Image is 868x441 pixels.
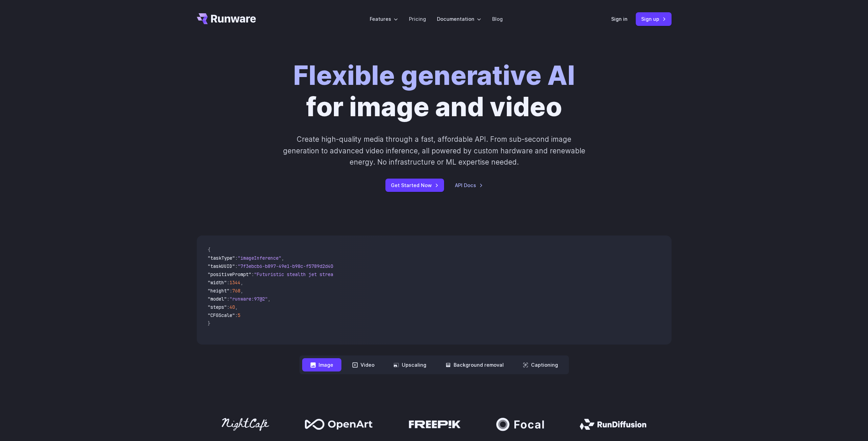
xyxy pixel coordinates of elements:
span: : [227,296,230,302]
span: , [281,255,284,261]
button: Background removal [437,358,512,371]
span: "height" [208,288,230,294]
button: Image [302,358,341,371]
span: { [208,247,210,253]
span: "runware:97@2" [230,296,268,302]
a: Sign up [636,12,672,26]
label: Documentation [437,15,481,23]
a: Sign in [611,15,628,23]
span: "steps" [208,304,227,310]
button: Video [344,358,383,371]
a: Blog [492,15,503,23]
span: } [208,320,210,326]
span: , [240,279,243,286]
span: : [251,271,254,277]
span: "CFGScale" [208,312,235,318]
span: 1344 [230,279,240,286]
span: "imageInference" [238,255,281,261]
span: : [230,288,232,294]
span: "taskUUID" [208,263,235,269]
span: "positivePrompt" [208,271,251,277]
h1: for image and video [293,60,575,123]
span: : [235,263,238,269]
span: : [235,312,238,318]
button: Captioning [515,358,566,371]
a: Get Started Now [385,179,444,192]
span: "model" [208,296,227,302]
span: 5 [238,312,240,318]
span: "7f3ebcb6-b897-49e1-b98c-f5789d2d40d7" [238,263,341,269]
span: "width" [208,279,227,286]
button: Upscaling [385,358,435,371]
strong: Flexible generative AI [293,60,575,91]
span: : [227,304,230,310]
a: Go to / [197,13,256,24]
span: : [235,255,238,261]
span: 768 [232,288,240,294]
label: Features [370,15,398,23]
p: Create high-quality media through a fast, affordable API. From sub-second image generation to adv... [282,134,586,168]
span: "taskType" [208,255,235,261]
span: , [268,296,270,302]
span: , [240,288,243,294]
a: Pricing [409,15,426,23]
span: , [235,304,238,310]
a: API Docs [455,181,483,189]
span: 40 [230,304,235,310]
span: : [227,279,230,286]
span: "Futuristic stealth jet streaking through a neon-lit cityscape with glowing purple exhaust" [254,271,502,277]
